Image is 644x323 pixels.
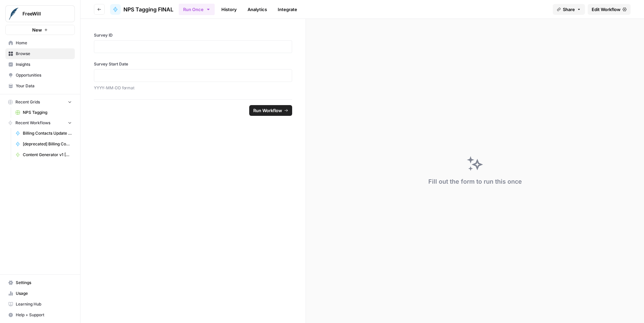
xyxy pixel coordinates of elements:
[592,6,621,13] span: Edit Workflow
[428,177,522,186] div: Fill out the form to run this once
[5,5,75,22] button: Workspace: FreeWill
[16,72,72,78] span: Opportunities
[5,70,75,81] a: Opportunities
[23,141,72,147] span: [deprecated] Billing Contacts Update Workflow
[16,51,72,57] span: Browse
[5,277,75,288] a: Settings
[12,149,75,160] a: Content Generator v1 [DEPRECATED]
[16,83,72,89] span: Your Data
[16,290,72,296] span: Usage
[5,288,75,299] a: Usage
[274,4,301,15] a: Integrate
[5,299,75,310] a: Learning Hub
[588,4,631,15] a: Edit Workflow
[23,152,72,158] span: Content Generator v1 [DEPRECATED]
[244,4,271,15] a: Analytics
[16,61,72,67] span: Insights
[22,10,63,17] span: FreeWill
[12,139,75,149] a: [deprecated] Billing Contacts Update Workflow
[110,4,173,15] a: NPS Tagging FINAL
[94,32,292,38] label: Survey ID
[249,105,292,116] button: Run Workflow
[5,25,75,35] button: New
[15,99,40,105] span: Recent Grids
[94,85,292,91] p: YYYY-MM-DD format
[5,38,75,48] a: Home
[94,61,292,67] label: Survey Start Date
[16,280,72,286] span: Settings
[16,312,72,318] span: Help + Support
[5,310,75,320] button: Help + Support
[23,130,72,136] span: Billing Contacts Update Workflow v3.0
[563,6,575,13] span: Share
[5,81,75,91] a: Your Data
[5,48,75,59] a: Browse
[5,59,75,70] a: Insights
[12,107,75,118] a: NPS Tagging
[8,8,20,20] img: FreeWill Logo
[32,27,42,33] span: New
[16,301,72,307] span: Learning Hub
[5,118,75,128] button: Recent Workflows
[553,4,585,15] button: Share
[5,97,75,107] button: Recent Grids
[23,109,72,116] span: NPS Tagging
[123,5,173,13] span: NPS Tagging FINAL
[217,4,241,15] a: History
[253,107,282,114] span: Run Workflow
[16,40,72,46] span: Home
[12,128,75,139] a: Billing Contacts Update Workflow v3.0
[179,4,215,15] button: Run Once
[15,120,50,126] span: Recent Workflows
